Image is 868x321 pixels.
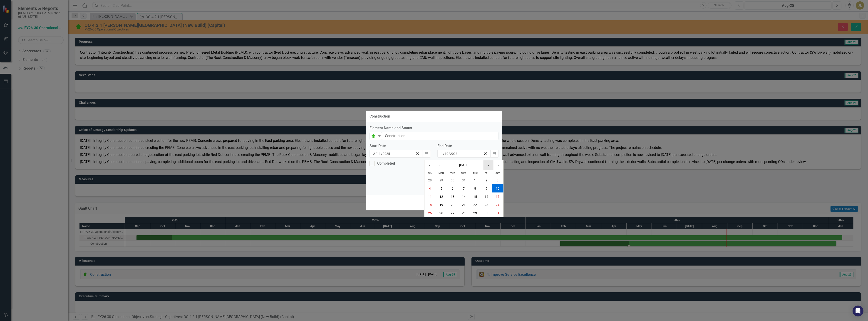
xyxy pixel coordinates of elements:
[496,203,500,207] abbr: January 24, 2026
[492,176,503,184] button: January 3, 2026
[370,143,431,149] div: Start Date
[459,163,469,167] span: [DATE]
[481,201,492,209] button: January 23, 2026
[424,176,436,184] button: December 28, 2025
[458,201,470,209] button: January 21, 2026
[458,193,470,201] button: January 14, 2026
[496,172,500,175] abbr: Saturday
[469,176,481,184] button: January 1, 2026
[447,176,458,184] button: December 30, 2025
[473,203,477,207] abbr: January 22, 2026
[469,201,481,209] button: January 22, 2026
[439,178,443,182] abbr: December 29, 2025
[451,211,454,215] abbr: January 27, 2026
[439,211,443,215] abbr: January 26, 2026
[436,201,447,209] button: January 19, 2026
[473,211,477,215] abbr: January 29, 2026
[428,178,432,182] abbr: December 28, 2025
[439,172,444,175] abbr: Monday
[461,172,466,175] abbr: Wednesday
[447,184,458,193] button: January 6, 2026
[424,209,436,217] button: January 25, 2026
[492,193,503,201] button: January 17, 2026
[375,152,377,156] span: /
[424,184,436,193] button: January 4, 2026
[429,187,431,190] abbr: January 4, 2026
[492,184,503,193] button: January 10, 2026
[485,211,488,215] abbr: January 30, 2026
[458,209,470,217] button: January 28, 2026
[492,209,503,217] button: January 31, 2026
[481,209,492,217] button: January 30, 2026
[474,187,476,190] abbr: January 8, 2026
[492,201,503,209] button: January 24, 2026
[462,211,466,215] abbr: January 28, 2026
[494,160,503,170] button: »
[481,176,492,184] button: January 2, 2026
[462,178,466,182] abbr: December 31, 2025
[424,193,436,201] button: January 11, 2026
[428,172,432,175] abbr: Sunday
[452,187,454,190] abbr: January 6, 2026
[486,178,487,182] abbr: January 2, 2026
[439,195,443,198] abbr: January 12, 2026
[443,152,444,156] span: /
[496,187,500,190] abbr: January 10, 2026
[434,160,444,170] button: ‹
[449,152,450,156] span: /
[370,114,390,118] div: Construction
[496,211,500,215] abbr: January 31, 2026
[853,306,863,316] div: Open Intercom Messenger
[444,151,449,156] input: dd
[436,209,447,217] button: January 26, 2026
[439,203,443,207] abbr: January 19, 2026
[424,160,434,170] button: «
[450,172,455,175] abbr: Tuesday
[370,125,498,131] label: Element Name and Status
[463,187,465,190] abbr: January 7, 2026
[486,187,487,190] abbr: January 9, 2026
[485,172,488,175] abbr: Friday
[450,151,458,156] input: yyyy
[473,172,478,175] abbr: Thursday
[469,184,481,193] button: January 8, 2026
[484,160,494,170] button: ›
[381,152,382,156] span: /
[428,203,432,207] abbr: January 18, 2026
[444,160,484,170] button: [DATE]
[496,195,500,198] abbr: January 17, 2026
[447,193,458,201] button: January 13, 2026
[447,209,458,217] button: January 27, 2026
[469,209,481,217] button: January 29, 2026
[474,178,476,182] abbr: January 1, 2026
[485,203,488,207] abbr: January 23, 2026
[451,178,454,182] abbr: December 30, 2025
[428,211,432,215] abbr: January 25, 2026
[371,133,376,139] img: On Target
[462,203,466,207] abbr: January 21, 2026
[436,184,447,193] button: January 5, 2026
[382,132,498,140] input: Name
[473,195,477,198] abbr: January 15, 2026
[440,187,442,190] abbr: January 5, 2026
[437,143,498,149] div: End Date
[481,184,492,193] button: January 9, 2026
[485,195,488,198] abbr: January 16, 2026
[447,201,458,209] button: January 20, 2026
[436,193,447,201] button: January 12, 2026
[451,203,454,207] abbr: January 20, 2026
[428,195,432,198] abbr: January 11, 2026
[469,193,481,201] button: January 15, 2026
[458,184,470,193] button: January 7, 2026
[436,176,447,184] button: December 29, 2025
[481,193,492,201] button: January 16, 2026
[441,151,443,156] input: mm
[462,195,466,198] abbr: January 14, 2026
[424,201,436,209] button: January 18, 2026
[497,178,499,182] abbr: January 3, 2026
[458,176,470,184] button: December 31, 2025
[451,195,454,198] abbr: January 13, 2026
